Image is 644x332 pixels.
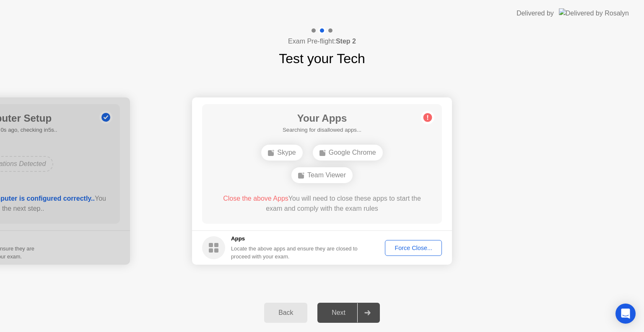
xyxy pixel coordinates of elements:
div: Open Intercom Messenger [615,304,636,324]
button: Next [317,303,380,323]
img: Delivered by Rosalyn [559,8,629,18]
div: Google Chrome [313,145,383,161]
div: Next [320,309,357,317]
div: You will need to close these apps to start the exam and comply with the exam rules [214,194,430,214]
div: Force Close... [388,245,439,251]
b: Step 2 [336,38,356,45]
button: Back [264,303,307,323]
h5: Apps [231,235,358,243]
div: Back [267,309,305,317]
h4: Exam Pre-flight: [288,36,356,46]
h5: Searching for disallowed apps... [283,126,361,134]
h1: Your Apps [283,111,361,126]
div: Locate the above apps and ensure they are closed to proceed with your exam. [231,245,358,260]
div: Skype [261,145,302,161]
div: Team Viewer [291,167,353,183]
div: Delivered by [517,8,554,18]
span: Close the above Apps [223,195,288,202]
button: Force Close... [385,240,442,256]
h1: Test your Tech [279,49,365,69]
